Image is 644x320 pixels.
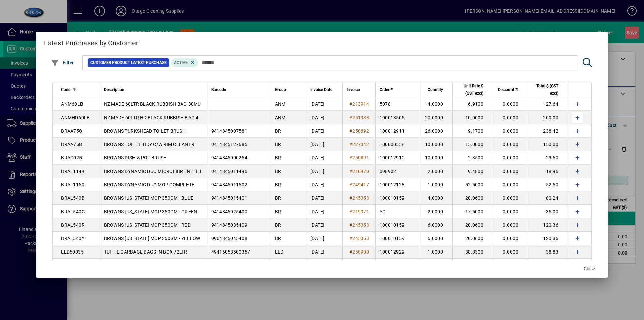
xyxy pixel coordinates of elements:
span: Close [584,265,595,272]
td: 100012910 [375,151,421,165]
td: 200.00 [528,111,568,124]
td: [DATE] [306,259,342,272]
td: 20.0600 [452,191,493,205]
span: NZ MADE 60LTR HD BLACK RUBBISH BAG 40MU [104,115,209,120]
td: [DATE] [306,138,342,151]
span: # [349,249,352,255]
div: Barcode [211,86,267,93]
span: Barcode [211,86,226,93]
td: 098902 [375,165,421,178]
span: Active [174,60,188,65]
span: # [349,222,352,228]
a: #250900 [347,248,371,256]
span: NZ MADE 60LTR BLACK RUBBISH BAG 30MU [104,101,201,107]
a: #227342 [347,141,371,148]
span: BROWNS [US_STATE] MOP 350GM - BLUE [104,195,194,201]
td: 23.50 [528,151,568,165]
div: Invoice [347,86,371,93]
span: TUFFIE GARBAGE BAGS IN BOX 72LTR [104,249,187,255]
span: # [349,128,352,134]
a: #251933 [347,114,371,121]
td: 6.9100 [452,97,493,111]
td: 52.50 [528,178,568,191]
td: 0.0000 [493,124,528,138]
span: Customer Product Latest Purchase [90,59,167,66]
span: # [349,115,352,120]
td: 9.1700 [452,124,493,138]
span: 245353 [352,236,369,241]
td: 0.0000 [493,151,528,165]
span: ANM [275,115,286,120]
span: 9414845000254 [211,155,247,161]
h2: Latest Purchases by Customer [36,32,608,51]
td: 0.0000 [493,97,528,111]
span: Quantity [428,86,443,93]
td: -35.00 [528,205,568,218]
span: Unit Rate $ (GST excl) [457,82,483,97]
div: Group [275,86,302,93]
td: 100010159 [375,218,421,232]
span: BRAC025 [61,155,82,161]
td: 2.3500 [452,151,493,165]
td: 0.0000 [493,218,528,232]
td: 10.0000 [421,151,452,165]
span: BR [275,209,281,214]
td: 20.0600 [452,232,493,245]
td: 100012929 [375,245,421,259]
span: ELD50035 [61,249,84,255]
td: 20.0600 [452,218,493,232]
a: #249417 [347,181,371,188]
td: 9.4800 [452,165,493,178]
span: 219971 [352,209,369,214]
span: BRAA768 [61,142,82,147]
span: BR [275,142,281,147]
span: 9414845007581 [211,128,247,134]
td: 120.36 [528,232,568,245]
td: 10.0000 [452,111,493,124]
span: Description [104,86,124,93]
span: BRAL1150 [61,182,84,187]
span: BR [275,155,281,161]
td: 0.0000 [493,245,528,259]
span: # [349,236,352,241]
span: BRAL540R [61,222,85,228]
span: ELD [275,249,284,255]
span: BR [275,182,281,187]
span: BROWNS TURKSHEAD TOILET BRUSH [104,128,186,134]
a: #213914 [347,100,371,108]
span: BR [275,236,281,241]
a: #210970 [347,168,371,175]
td: 38.83 [528,245,568,259]
div: Code [61,86,95,93]
span: BROWNS DYNAMIC DUO MICROFIBRE REFILL [104,169,203,174]
a: #250892 [347,127,371,135]
span: # [349,155,352,161]
td: 17.5000 [452,205,493,218]
td: 80.24 [528,191,568,205]
td: [DATE] [306,151,342,165]
td: [DATE] [306,111,342,124]
span: BR [275,128,281,134]
td: 0.0000 [493,232,528,245]
a: #245353 [347,235,371,242]
td: [DATE] [306,232,342,245]
td: [DATE] [306,165,342,178]
div: Invoice Date [310,86,338,93]
span: 250892 [352,128,369,134]
span: Code [61,86,70,93]
span: 9414845025400 [211,209,247,214]
td: 100010159 [375,232,421,245]
div: Total $ (GST excl) [532,82,565,97]
span: # [349,182,352,187]
td: -27.64 [528,97,568,111]
span: 9414845011496 [211,169,247,174]
td: 20.0000 [421,111,452,124]
span: ANM [275,101,286,107]
td: 4.0000 [421,191,452,205]
span: # [349,195,352,201]
span: Discount % [498,86,518,93]
span: 250891 [352,155,369,161]
span: 9964845045408 [211,236,247,241]
td: 26.0000 [421,124,452,138]
td: 0.0000 [493,191,528,205]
